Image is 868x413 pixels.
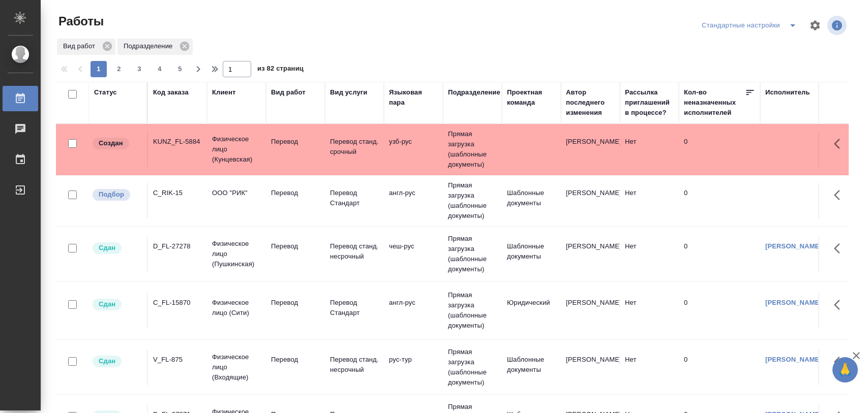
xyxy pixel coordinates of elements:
td: 0 [679,132,760,167]
div: Вид услуги [330,87,368,98]
td: Шаблонные документы [502,236,561,272]
p: Перевод станд. несрочный [330,355,379,375]
p: ООО "РИК" [212,188,261,198]
td: Прямая загрузка (шаблонные документы) [443,175,502,226]
button: 2 [111,61,127,77]
td: англ-рус [384,183,443,218]
div: Языковая пара [389,87,438,108]
p: Перевод [271,188,320,198]
p: Подразделение [124,41,176,51]
td: 0 [679,236,760,272]
td: [PERSON_NAME] [561,293,620,328]
button: 🙏 [832,357,858,383]
td: Прямая загрузка (шаблонные документы) [443,342,502,393]
div: Менеджер проверил работу исполнителя, передает ее на следующий этап [92,241,142,255]
td: 0 [679,293,760,328]
button: 3 [131,61,147,77]
span: 5 [172,64,188,74]
a: [PERSON_NAME] [765,242,822,250]
span: Настроить таблицу [803,13,827,38]
div: Статус [94,87,117,98]
td: Шаблонные документы [502,350,561,385]
p: Создан [99,138,123,148]
td: Шаблонные документы [502,183,561,218]
button: Здесь прячутся важные кнопки [828,236,852,261]
p: Вид работ [63,41,99,51]
div: Проектная команда [507,87,556,108]
td: Нет [620,293,679,328]
td: [PERSON_NAME] [561,236,620,272]
td: Нет [620,132,679,167]
p: Перевод Стандарт [330,298,379,318]
td: Нет [620,183,679,218]
div: Заказ еще не согласован с клиентом, искать исполнителей рано [92,137,142,150]
div: D_FL-27278 [153,241,202,251]
td: рус-тур [384,350,443,385]
button: Здесь прячутся важные кнопки [828,350,852,374]
td: Нет [620,350,679,385]
div: Рассылка приглашений в процессе? [625,87,674,118]
p: Перевод Стандарт [330,188,379,208]
div: Клиент [212,87,235,98]
p: Перевод [271,355,320,365]
div: Можно подбирать исполнителей [92,188,142,202]
p: Сдан [99,299,115,309]
span: 3 [131,64,147,74]
td: чеш-рус [384,236,443,272]
div: Менеджер проверил работу исполнителя, передает ее на следующий этап [92,298,142,311]
a: [PERSON_NAME] [765,356,822,363]
td: [PERSON_NAME] [561,183,620,218]
p: Физическое лицо (Пушкинская) [212,239,261,269]
td: узб-рус [384,132,443,167]
div: KUNZ_FL-5884 [153,137,202,147]
div: Вид работ [57,39,115,55]
p: Физическое лицо (Кунцевская) [212,134,261,165]
button: 4 [152,61,168,77]
div: Подразделение [448,87,500,98]
p: Физическое лицо (Сити) [212,298,261,318]
p: Сдан [99,356,115,366]
span: Посмотреть информацию [827,16,849,35]
td: 0 [679,183,760,218]
button: Здесь прячутся важные кнопки [828,183,852,207]
span: из 82 страниц [257,62,304,77]
div: split button [699,17,803,34]
td: Прямая загрузка (шаблонные документы) [443,285,502,336]
p: Подбор [99,189,124,200]
p: Перевод станд. срочный [330,137,379,157]
td: [PERSON_NAME] [561,132,620,167]
div: Подразделение [117,39,193,55]
div: Код заказа [153,87,189,98]
td: Юридический [502,293,561,328]
div: C_FL-15870 [153,298,202,308]
div: Кол-во неназначенных исполнителей [684,87,745,118]
div: Автор последнего изменения [566,87,615,118]
p: Физическое лицо (Входящие) [212,352,261,383]
p: Перевод [271,241,320,251]
p: Сдан [99,243,115,253]
p: Перевод станд. несрочный [330,241,379,262]
div: V_FL-875 [153,355,202,365]
div: C_RIK-15 [153,188,202,198]
span: Работы [56,13,104,29]
button: Здесь прячутся важные кнопки [828,132,852,156]
p: Перевод [271,298,320,308]
button: 5 [172,61,188,77]
td: Прямая загрузка (шаблонные документы) [443,124,502,175]
p: Перевод [271,137,320,147]
span: 🙏 [836,359,854,380]
button: Здесь прячутся важные кнопки [828,293,852,317]
td: англ-рус [384,293,443,328]
a: [PERSON_NAME] [765,299,822,306]
td: Нет [620,236,679,272]
span: 2 [111,64,127,74]
div: Вид работ [271,87,306,98]
span: 4 [152,64,168,74]
td: 0 [679,350,760,385]
td: Прямая загрузка (шаблонные документы) [443,229,502,279]
td: [PERSON_NAME] [561,350,620,385]
div: Менеджер проверил работу исполнителя, передает ее на следующий этап [92,355,142,368]
div: Исполнитель [765,87,810,98]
